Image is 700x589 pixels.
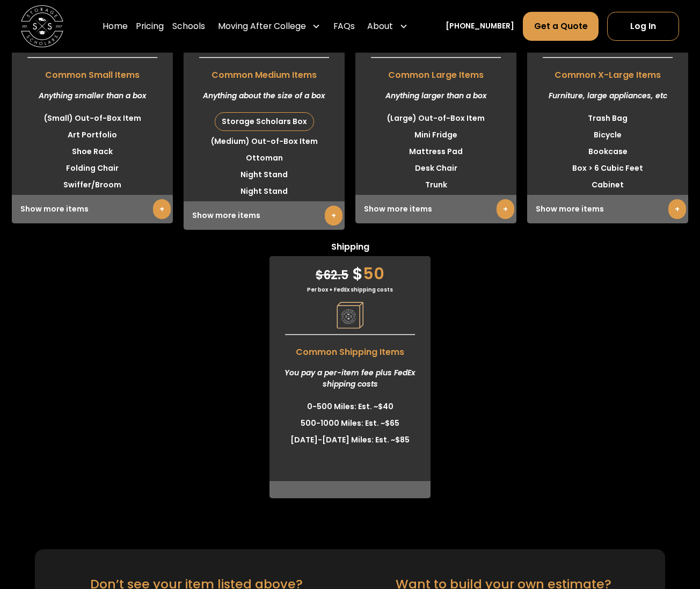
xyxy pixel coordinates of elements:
[355,82,516,110] div: Anything larger than a box
[269,340,431,359] span: Common Shipping Items
[527,143,688,160] li: Bookcase
[21,5,63,48] img: Storage Scholars main logo
[333,12,355,41] a: FAQs
[214,12,325,41] div: Moving After College
[325,206,342,226] a: +
[218,20,306,33] div: Moving After College
[215,113,313,130] div: Storage Scholars Box
[12,127,173,143] li: Art Portfolio
[497,199,514,219] a: +
[184,183,345,200] li: Night Stand
[527,110,688,127] li: Trash Bag
[355,177,516,193] li: Trunk
[184,63,345,82] span: Common Medium Items
[337,302,363,329] img: Pricing Category Icon
[269,398,431,415] li: 0-500 Miles: Est. ~$40
[269,415,431,432] li: 500-1000 Miles: Est. ~$65
[184,82,345,110] div: Anything about the size of a box
[269,432,431,448] li: [DATE]-[DATE] Miles: Est. ~$85
[355,110,516,127] li: (Large) Out-of-Box Item
[668,199,686,219] a: +
[355,195,516,223] div: Show more items
[12,110,173,127] li: (Small) Out-of-Box Item
[184,133,345,150] li: (Medium) Out-of-Box Item
[446,21,514,32] a: [PHONE_NUMBER]
[527,82,688,110] div: Furniture, large appliances, etc
[607,12,679,41] a: Log In
[184,166,345,183] li: Night Stand
[12,160,173,177] li: Folding Chair
[12,177,173,193] li: Swiffer/Broom
[153,199,171,219] a: +
[269,256,431,286] div: 50
[269,286,431,294] div: Per box + FedEx shipping costs
[184,201,345,230] div: Show more items
[367,20,393,33] div: About
[523,12,599,41] a: Get a Quote
[172,12,205,41] a: Schools
[316,267,323,283] span: $
[12,143,173,160] li: Shoe Rack
[269,241,431,256] span: Shipping
[136,12,164,41] a: Pricing
[527,127,688,143] li: Bicycle
[269,359,431,398] div: You pay a per-item fee plus FedEx shipping costs
[363,12,412,41] div: About
[527,63,688,82] span: Common X-Large Items
[355,160,516,177] li: Desk Chair
[12,195,173,223] div: Show more items
[316,267,348,283] span: 62.5
[352,262,363,285] span: $
[527,177,688,193] li: Cabinet
[355,63,516,82] span: Common Large Items
[527,195,688,223] div: Show more items
[355,143,516,160] li: Mattress Pad
[355,127,516,143] li: Mini Fridge
[527,160,688,177] li: Box > 6 Cubic Feet
[12,63,173,82] span: Common Small Items
[184,150,345,166] li: Ottoman
[12,82,173,110] div: Anything smaller than a box
[103,12,128,41] a: Home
